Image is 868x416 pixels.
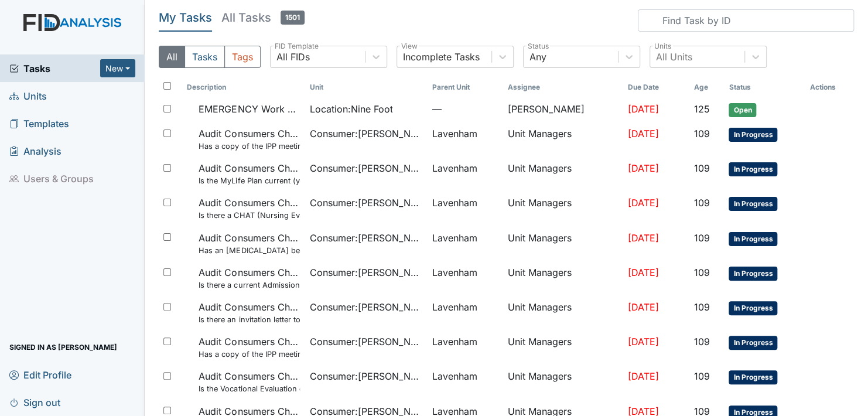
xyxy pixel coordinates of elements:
[503,261,623,295] td: Unit Managers
[432,161,477,175] span: Lavenham
[729,103,756,117] span: Open
[199,210,300,221] small: Is there a CHAT (Nursing Evaluation) no more than a year old?
[159,46,185,68] button: All
[503,122,623,156] td: Unit Managers
[503,226,623,261] td: Unit Managers
[100,59,135,77] button: New
[305,77,427,97] th: Toggle SortBy
[694,103,710,115] span: 125
[729,370,777,384] span: In Progress
[729,128,777,142] span: In Progress
[432,300,477,314] span: Lavenham
[432,335,477,349] span: Lavenham
[628,232,659,244] span: [DATE]
[628,336,659,347] span: [DATE]
[182,77,305,97] th: Toggle SortBy
[503,97,623,122] td: [PERSON_NAME]
[729,301,777,315] span: In Progress
[199,279,300,291] small: Is there a current Admission Agreement ([DATE])?
[276,50,310,64] div: All FIDs
[9,62,100,76] a: Tasks
[199,245,300,256] small: Has an [MEDICAL_DATA] been completed and recommendations followed?
[432,196,477,210] span: Lavenham
[309,335,422,349] span: Consumer : [PERSON_NAME]
[309,265,422,279] span: Consumer : [PERSON_NAME]
[9,393,60,411] span: Sign out
[503,77,623,97] th: Assignee
[309,369,422,383] span: Consumer : [PERSON_NAME]
[503,330,623,364] td: Unit Managers
[199,175,300,186] small: Is the MyLife Plan current (yearly)?
[199,300,300,325] span: Audit Consumers Charts Is there an invitation letter to Parent/Guardian for current years team me...
[184,46,225,68] button: Tasks
[638,9,854,32] input: Find Task by ID
[628,197,659,209] span: [DATE]
[199,314,300,325] small: Is there an invitation letter to Parent/Guardian for current years team meetings in T-Logs (Therap)?
[9,366,71,384] span: Edit Profile
[199,383,300,394] small: Is the Vocational Evaluation current (yearly)?
[199,231,300,256] span: Audit Consumers Charts Has an Audiological Evaluation been completed and recommendations followed?
[432,102,498,116] span: —
[729,267,777,281] span: In Progress
[729,197,777,211] span: In Progress
[694,197,710,209] span: 109
[432,127,477,141] span: Lavenham
[159,9,212,26] h5: My Tasks
[694,128,710,139] span: 109
[281,11,305,25] span: 1501
[199,335,300,360] span: Audit Consumers Charts Has a copy of the IPP meeting been sent to the Parent/Guardian within 30 d...
[503,156,623,191] td: Unit Managers
[729,336,777,350] span: In Progress
[503,191,623,226] td: Unit Managers
[159,46,261,68] div: Type filter
[199,102,300,116] span: EMERGENCY Work Order
[694,162,710,174] span: 109
[309,231,422,245] span: Consumer : [PERSON_NAME]
[309,196,422,210] span: Consumer : [PERSON_NAME]
[427,77,503,97] th: Toggle SortBy
[432,231,477,245] span: Lavenham
[221,9,305,26] h5: All Tasks
[199,369,300,394] span: Audit Consumers Charts Is the Vocational Evaluation current (yearly)?
[694,336,710,347] span: 109
[729,162,777,176] span: In Progress
[729,232,777,246] span: In Progress
[309,161,422,175] span: Consumer : [PERSON_NAME]
[309,127,422,141] span: Consumer : [PERSON_NAME]
[503,295,623,330] td: Unit Managers
[309,300,422,314] span: Consumer : [PERSON_NAME]
[694,301,710,313] span: 109
[199,349,300,360] small: Has a copy of the IPP meeting been sent to the Parent/Guardian [DATE] of the meeting?
[432,369,477,383] span: Lavenham
[503,364,623,399] td: Unit Managers
[628,370,659,382] span: [DATE]
[9,338,117,356] span: Signed in as [PERSON_NAME]
[656,50,692,64] div: All Units
[9,142,61,160] span: Analysis
[694,370,710,382] span: 109
[694,267,710,278] span: 109
[628,103,659,115] span: [DATE]
[628,162,659,174] span: [DATE]
[724,77,805,97] th: Toggle SortBy
[163,82,171,90] input: Toggle All Rows Selected
[628,301,659,313] span: [DATE]
[224,46,261,68] button: Tags
[805,77,854,97] th: Actions
[689,77,725,97] th: Toggle SortBy
[309,102,392,116] span: Location : Nine Foot
[199,141,300,152] small: Has a copy of the IPP meeting been sent to the Parent/Guardian [DATE] of the meeting?
[199,127,300,152] span: Audit Consumers Charts Has a copy of the IPP meeting been sent to the Parent/Guardian within 30 d...
[199,196,300,221] span: Audit Consumers Charts Is there a CHAT (Nursing Evaluation) no more than a year old?
[403,50,480,64] div: Incomplete Tasks
[529,50,546,64] div: Any
[199,265,300,291] span: Audit Consumers Charts Is there a current Admission Agreement (within one year)?
[628,128,659,139] span: [DATE]
[694,232,710,244] span: 109
[199,161,300,186] span: Audit Consumers Charts Is the MyLife Plan current (yearly)?
[432,265,477,279] span: Lavenham
[623,77,689,97] th: Toggle SortBy
[628,267,659,278] span: [DATE]
[9,87,47,105] span: Units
